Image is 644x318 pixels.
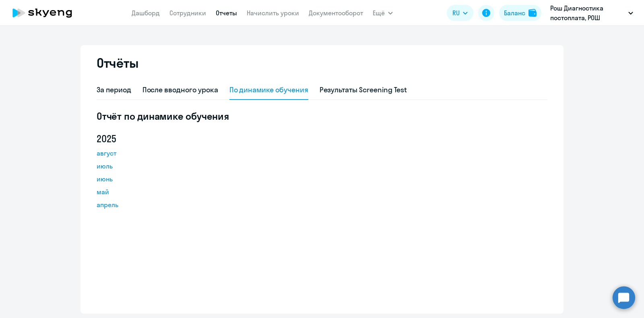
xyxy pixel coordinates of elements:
[320,85,407,95] div: Результаты Screening Test
[447,5,473,21] button: RU
[97,110,547,123] h5: Отчёт по динамике обучения
[216,9,237,17] a: Отчеты
[97,187,169,197] a: май
[229,85,308,95] div: По динамике обучения
[142,85,218,95] div: После вводного урока
[97,132,169,145] h5: 2025
[97,85,131,95] div: За период
[97,148,169,158] a: август
[528,9,537,17] img: balance
[546,3,637,23] button: Рош Диагностика постоплата, РОШ ДИАГНОСТИКА РУС, ООО
[97,161,169,171] a: июль
[504,8,525,18] div: Баланс
[97,200,169,210] a: апрель
[247,9,299,17] a: Начислить уроки
[169,9,206,17] a: Сотрудники
[97,55,138,71] h2: Отчёты
[373,5,393,21] button: Ещё
[97,174,169,184] a: июнь
[499,5,541,21] button: Балансbalance
[132,9,160,17] a: Дашборд
[309,9,363,17] a: Документооборот
[550,3,625,23] p: Рош Диагностика постоплата, РОШ ДИАГНОСТИКА РУС, ООО
[452,8,460,18] span: RU
[373,8,385,18] span: Ещё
